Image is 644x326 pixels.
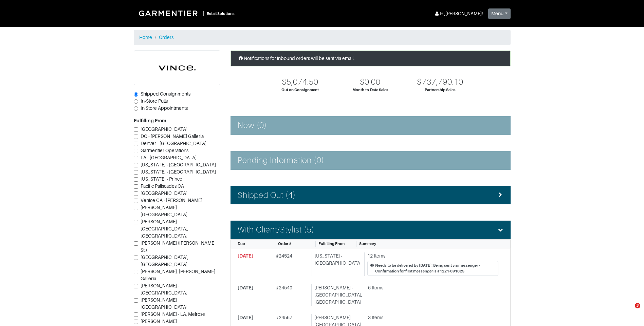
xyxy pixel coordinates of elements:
[141,169,216,175] span: [US_STATE] - [GEOGRAPHIC_DATA]
[238,285,253,290] span: [DATE]
[282,77,318,87] div: $5,074.50
[134,163,138,167] input: [US_STATE] - [GEOGRAPHIC_DATA]
[141,141,206,146] span: Denver - [GEOGRAPHIC_DATA]
[238,242,245,246] span: Due
[134,99,138,104] input: In-Store Pulls
[134,241,138,246] input: [PERSON_NAME] ([PERSON_NAME] St.)
[134,199,138,203] input: Venice CA - [PERSON_NAME]
[141,297,187,310] span: [PERSON_NAME][GEOGRAPHIC_DATA]
[134,284,138,288] input: [PERSON_NAME] - [GEOGRAPHIC_DATA]
[368,284,498,291] div: 6 Items
[311,284,362,306] div: [PERSON_NAME] - [GEOGRAPHIC_DATA], [GEOGRAPHIC_DATA]
[141,183,184,189] span: Pacific Paliscades CA
[281,87,319,93] div: Out on Consignment
[134,30,511,45] nav: breadcrumb
[134,149,138,153] input: Garmentier Operations
[318,242,345,246] span: Fulfilling From
[141,91,190,97] span: Shipped Consignments
[375,263,495,274] div: Needs to be delivered by [DATE]! Being sent via messenger - Confirmation for first messenger is #...
[134,142,138,146] input: Denver - [GEOGRAPHIC_DATA]
[417,77,463,87] div: $737,790.10
[141,219,188,239] span: [PERSON_NAME] - [GEOGRAPHIC_DATA], [GEOGRAPHIC_DATA]
[141,162,216,167] span: [US_STATE] - [GEOGRAPHIC_DATA]
[134,177,138,182] input: [US_STATE] - Prince
[141,148,188,153] span: Garmentier Operations
[134,298,138,303] input: [PERSON_NAME][GEOGRAPHIC_DATA]
[141,190,187,196] span: [GEOGRAPHIC_DATA]
[238,156,324,165] h4: Pending Information (0)
[141,198,202,203] span: Venice CA - [PERSON_NAME]
[141,240,216,253] span: [PERSON_NAME] ([PERSON_NAME] St.)
[134,5,237,21] a: |Retail Solutions
[238,121,267,130] h4: New (0)
[134,170,138,175] input: [US_STATE] - [GEOGRAPHIC_DATA]
[134,51,220,85] img: cyAkLTq7csKWtL9WARqkkVaF.png
[134,312,138,317] input: [PERSON_NAME] - LA, Melrose
[134,117,166,124] label: Fulfilling From
[134,92,138,97] input: Shipped Consignments
[312,252,362,276] div: [US_STATE] - [GEOGRAPHIC_DATA]
[488,8,511,19] button: Menu
[141,134,204,139] span: DC - [PERSON_NAME] Galleria
[134,127,138,132] input: [GEOGRAPHIC_DATA]
[434,10,483,17] div: Hi, [PERSON_NAME] !
[238,225,314,235] h4: With Client/Stylist (5)
[278,242,291,246] span: Order #
[359,242,376,246] span: Summary
[134,106,138,111] input: In Store Appointments
[139,35,152,40] a: Home
[273,252,309,276] div: # 24524
[635,303,640,308] span: 3
[134,220,138,224] input: [PERSON_NAME] - [GEOGRAPHIC_DATA], [GEOGRAPHIC_DATA]
[621,303,637,319] iframe: Intercom live chat
[134,191,138,196] input: [GEOGRAPHIC_DATA]
[273,284,309,306] div: # 24549
[141,155,197,160] span: LA - [GEOGRAPHIC_DATA]
[203,10,204,17] div: |
[360,77,381,87] div: $0.00
[134,135,138,139] input: DC - [PERSON_NAME] Galleria
[135,7,203,20] img: Garmentier
[134,184,138,189] input: Pacific Paliscades CA
[231,50,511,66] div: Notifications for inbound orders will be sent via email.
[425,87,456,93] div: Partnership Sales
[141,283,187,296] span: [PERSON_NAME] - [GEOGRAPHIC_DATA]
[141,311,205,317] span: [PERSON_NAME] - LA, Melrose
[141,126,187,132] span: [GEOGRAPHIC_DATA]
[141,105,188,111] span: In Store Appointments
[141,176,182,182] span: [US_STATE] - Prince
[134,270,138,274] input: [PERSON_NAME], [PERSON_NAME] Galleria
[238,315,253,320] span: [DATE]
[238,253,253,259] span: [DATE]
[141,254,188,267] span: [GEOGRAPHIC_DATA], [GEOGRAPHIC_DATA]
[159,35,173,40] a: Orders
[352,87,388,93] div: Month-to-Date Sales
[134,256,138,260] input: [GEOGRAPHIC_DATA], [GEOGRAPHIC_DATA]
[141,98,168,104] span: In-Store Pulls
[238,190,296,200] h4: Shipped Out (4)
[134,320,138,324] input: [PERSON_NAME][GEOGRAPHIC_DATA].
[207,12,235,16] small: Retail Solutions
[141,269,215,281] span: [PERSON_NAME], [PERSON_NAME] Galleria
[368,314,498,321] div: 3 Items
[134,156,138,160] input: LA - [GEOGRAPHIC_DATA]
[141,205,187,217] span: [PERSON_NAME]-[GEOGRAPHIC_DATA]
[134,206,138,210] input: [PERSON_NAME]-[GEOGRAPHIC_DATA]
[367,252,498,260] div: 12 Items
